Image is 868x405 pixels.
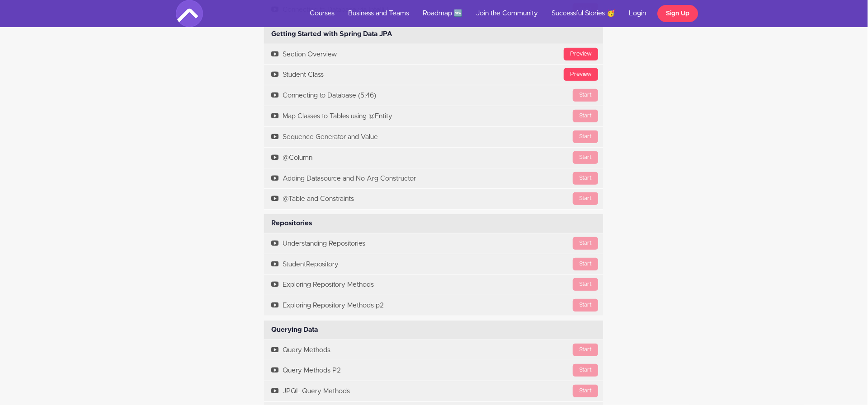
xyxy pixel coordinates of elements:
[264,360,603,381] a: StartQuery Methods P2
[264,85,603,106] a: StartConnecting to Database (5:46)
[264,44,603,65] a: PreviewSection Overview
[264,189,603,209] a: Start@Table and Constraints
[573,192,598,205] div: Start
[573,151,598,164] div: Start
[264,321,603,340] div: Querying Data
[573,172,598,185] div: Start
[657,5,698,22] a: Sign Up
[264,65,603,85] a: PreviewStudent Class
[264,254,603,275] a: StartStudentRepository
[264,106,603,126] a: StartMap Classes to Tables using @Entity
[264,295,603,316] a: StartExploring Repository Methods p2
[564,48,598,61] div: Preview
[264,214,603,233] div: Repositories
[573,364,598,377] div: Start
[573,258,598,270] div: Start
[264,233,603,254] a: StartUnderstanding Repositories
[573,299,598,312] div: Start
[573,110,598,122] div: Start
[573,89,598,102] div: Start
[264,381,603,401] a: StartJPQL Query Methods
[564,68,598,81] div: Preview
[573,237,598,250] div: Start
[264,340,603,360] a: StartQuery Methods
[264,25,603,44] div: Getting Started with Spring Data JPA
[573,278,598,291] div: Start
[264,168,603,189] a: StartAdding Datasource and No Arg Constructor
[573,344,598,356] div: Start
[264,275,603,295] a: StartExploring Repository Methods
[573,130,598,143] div: Start
[264,127,603,147] a: StartSequence Generator and Value
[573,385,598,397] div: Start
[264,148,603,168] a: Start@Column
